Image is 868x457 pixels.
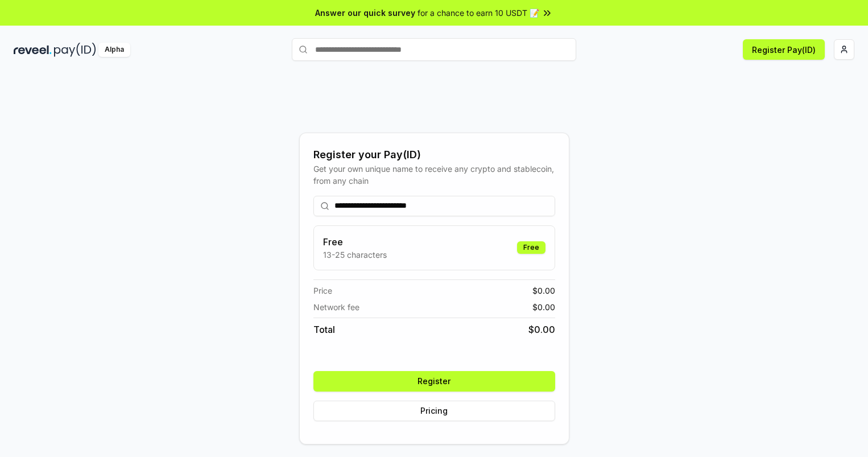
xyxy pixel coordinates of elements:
[313,401,555,421] button: Pricing
[528,323,555,336] span: $ 0.00
[743,39,825,60] button: Register Pay(ID)
[323,249,387,261] p: 13-25 characters
[313,163,555,187] div: Get your own unique name to receive any crypto and stablecoin, from any chain
[532,301,555,313] span: $ 0.00
[418,7,539,19] span: for a chance to earn 10 USDT 📝
[323,235,387,249] h3: Free
[517,241,545,254] div: Free
[313,301,359,313] span: Network fee
[313,147,555,163] div: Register your Pay(ID)
[315,7,415,19] span: Answer our quick survey
[14,43,52,57] img: reveel_dark
[313,285,332,297] span: Price
[532,285,555,297] span: $ 0.00
[98,43,130,57] div: Alpha
[313,323,335,336] span: Total
[54,43,96,57] img: pay_id
[313,371,555,392] button: Register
